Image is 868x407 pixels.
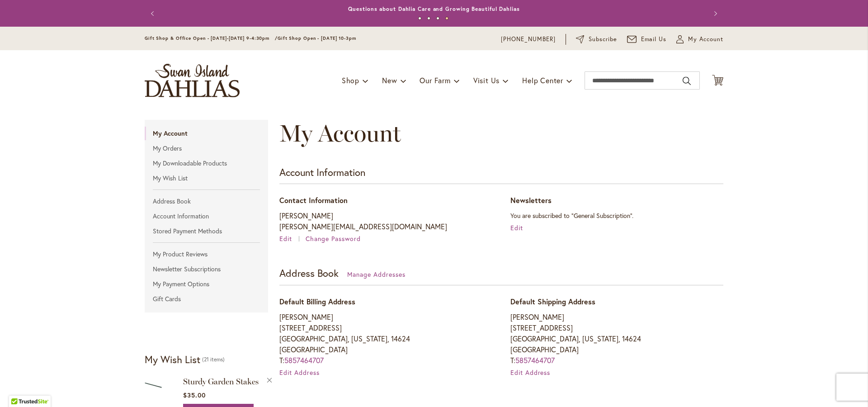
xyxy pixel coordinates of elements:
a: [PHONE_NUMBER] [501,35,556,44]
address: [PERSON_NAME] [STREET_ADDRESS] [GEOGRAPHIC_DATA], [US_STATE], 14624 [GEOGRAPHIC_DATA] T: [510,312,723,366]
a: My Product Reviews [145,247,268,261]
span: Our Farm [420,76,450,85]
p: [PERSON_NAME] [PERSON_NAME][EMAIL_ADDRESS][DOMAIN_NAME] [279,210,492,232]
button: 4 of 4 [445,17,448,20]
a: Address Book [145,194,268,208]
span: Edit [279,234,292,243]
a: Subscribe [576,35,617,44]
strong: Account Information [279,166,365,179]
a: My Orders [145,142,268,155]
iframe: Launch Accessibility Center [7,375,32,400]
button: My Account [676,35,723,44]
span: $35.00 [183,391,206,399]
span: Newsletters [510,195,552,205]
a: Change Password [306,234,361,243]
a: Edit [279,234,304,243]
span: Email Us [641,35,667,44]
a: Account Information [145,209,268,223]
span: Help Center [522,76,563,85]
a: Manage Addresses [347,270,406,279]
span: Gift Shop & Office Open - [DATE]-[DATE] 9-4:30pm / [145,35,278,41]
a: Email Us [627,35,667,44]
a: 5857464707 [515,355,555,365]
a: Gift Cards [145,292,268,306]
address: [PERSON_NAME] [STREET_ADDRESS] [GEOGRAPHIC_DATA], [US_STATE], 14624 [GEOGRAPHIC_DATA] T: [279,312,492,366]
a: Edit [510,223,523,232]
span: Default Billing Address [279,297,355,306]
a: Questions about Dahlia Care and Growing Beautiful Dahlias [348,5,519,12]
a: store logo [145,64,240,97]
span: My Account [279,119,401,147]
span: 21 items [202,356,225,363]
a: My Wish List [145,171,268,185]
button: 1 of 4 [418,17,421,20]
span: Shop [342,76,359,85]
button: Next [705,5,723,23]
button: Previous [145,5,163,23]
a: Sturdy Garden Stakes [183,377,259,387]
p: You are subscribed to "General Subscription". [510,210,723,221]
a: Edit Address [510,368,551,377]
span: Subscribe [589,35,617,44]
a: My Downloadable Products [145,156,268,170]
span: Visit Us [473,76,500,85]
button: 3 of 4 [436,17,439,20]
a: My Payment Options [145,277,268,291]
span: New [382,76,397,85]
span: Default Shipping Address [510,297,595,306]
strong: Address Book [279,266,339,279]
a: Stored Payment Methods [145,224,268,238]
span: Contact Information [279,195,348,205]
strong: My Account [145,127,268,140]
strong: My Wish List [145,353,200,366]
a: Edit Address [279,368,320,377]
a: Sturdy Garden Stakes [145,375,162,397]
span: Gift Shop Open - [DATE] 10-3pm [278,35,356,41]
a: Newsletter Subscriptions [145,262,268,276]
img: Sturdy Garden Stakes [145,375,162,395]
span: My Account [688,35,723,44]
button: 2 of 4 [427,17,430,20]
a: 5857464707 [284,355,324,365]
